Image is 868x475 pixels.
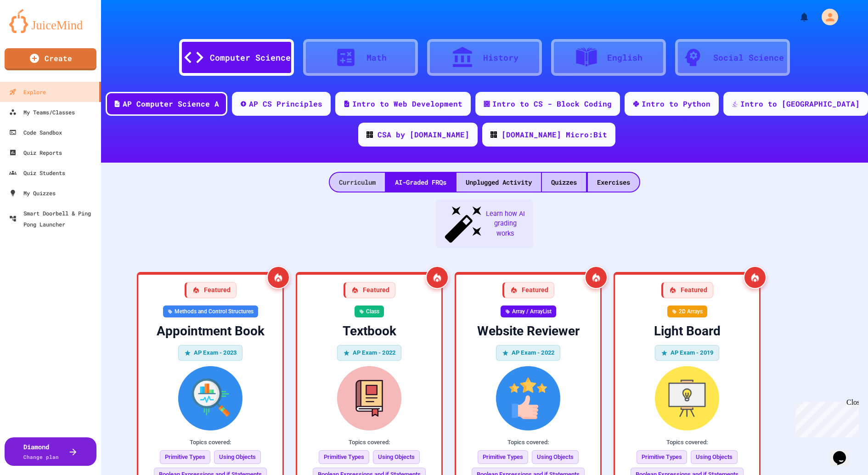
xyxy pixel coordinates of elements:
[713,51,784,64] div: Social Science
[502,282,554,298] div: Featured
[214,450,261,464] span: Using Objects
[740,98,860,109] div: Intro to [GEOGRAPHIC_DATA]
[492,98,612,109] div: Intro to CS - Block Coding
[5,48,96,70] a: Create
[812,6,840,28] div: My Account
[463,366,593,430] img: Website Reviewer
[642,98,710,109] div: Intro to Python
[23,442,59,461] div: Diamond
[185,282,237,298] div: Featured
[146,366,275,430] img: Appointment Book
[386,173,456,192] div: AI-Graded FRQs
[542,173,586,192] div: Quizzes
[9,86,46,97] div: Explore
[622,323,752,339] div: Light Board
[457,173,541,192] div: Unplugged Activity
[249,98,322,109] div: AP CS Principles
[490,131,497,138] img: CODE_logo_RGB.png
[622,438,752,447] div: Topics covered:
[691,450,738,464] span: Using Objects
[23,453,59,460] span: Change plan
[9,127,62,138] div: Code Sandbox
[661,282,713,298] div: Featured
[373,450,420,464] span: Using Objects
[829,438,859,466] iframe: chat widget
[9,167,65,178] div: Quiz Students
[607,51,643,64] div: English
[146,323,275,339] div: Appointment Book
[4,4,63,58] div: Chat with us now!Close
[463,438,593,447] div: Topics covered:
[792,398,859,437] iframe: chat widget
[637,450,687,464] span: Primitive Types
[496,345,560,361] div: AP Exam - 2022
[588,173,639,192] div: Exercises
[366,51,387,64] div: Math
[667,305,707,317] div: 2D Arrays
[9,147,62,158] div: Quiz Reports
[123,98,219,109] div: AP Computer Science A
[501,305,556,317] div: Array / ArrayList
[9,187,56,198] div: My Quizzes
[163,305,258,317] div: Methods and Control Structures
[210,51,291,64] div: Computer Science
[344,282,395,298] div: Featured
[337,345,401,361] div: AP Exam - 2022
[304,438,434,447] div: Topics covered:
[304,366,434,430] img: Textbook
[532,450,579,464] span: Using Objects
[655,345,719,361] div: AP Exam - 2019
[622,366,752,430] img: Light Board
[378,129,469,140] div: CSA by [DOMAIN_NAME]
[160,450,210,464] span: Primitive Types
[352,98,462,109] div: Intro to Web Development
[9,9,92,33] img: logo-orange.svg
[463,323,593,339] div: Website Reviewer
[304,323,434,339] div: Textbook
[478,450,528,464] span: Primitive Types
[485,209,526,239] span: Learn how AI grading works
[782,9,812,25] div: My Notifications
[330,173,385,192] div: Curriculum
[483,51,519,64] div: History
[502,129,607,140] div: [DOMAIN_NAME] Micro:Bit
[146,438,275,447] div: Topics covered:
[9,208,97,230] div: Smart Doorbell & Ping Pong Launcher
[319,450,369,464] span: Primitive Types
[9,107,75,118] div: My Teams/Classes
[366,131,373,138] img: CODE_logo_RGB.png
[5,437,96,466] button: DiamondChange plan
[178,345,242,361] div: AP Exam - 2023
[355,305,384,317] div: Class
